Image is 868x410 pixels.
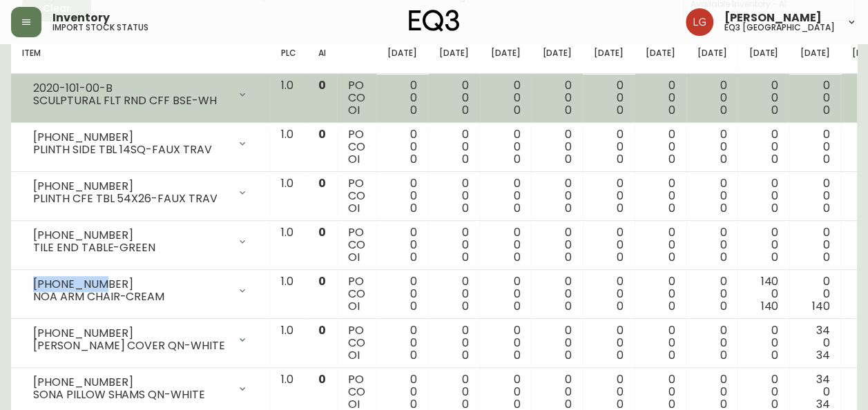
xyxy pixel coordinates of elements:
span: 0 [513,249,520,265]
span: 0 [720,200,726,216]
div: 0 0 [697,79,727,117]
span: 0 [771,102,778,118]
span: 0 [462,102,469,118]
img: da6fc1c196b8cb7038979a7df6c040e1 [686,8,713,36]
div: 0 0 [491,128,521,166]
div: TILE END TABLE-GREEN [33,242,229,254]
span: 0 [513,298,520,314]
div: 0 0 [697,324,727,362]
span: 0 [668,347,675,363]
div: 0 0 [491,226,521,264]
div: SONA PILLOW SHAMS QN-WHITE [33,389,229,401]
div: 0 0 [646,226,675,264]
div: 140 0 [749,275,778,313]
div: 0 0 [800,226,830,264]
div: PO CO [348,177,365,215]
span: 0 [462,151,469,167]
th: [DATE] [480,43,532,74]
th: [DATE] [635,43,686,74]
td: 1.0 [270,74,307,123]
div: 0 0 [387,79,417,117]
div: 0 0 [387,324,417,362]
span: OI [348,347,360,363]
span: 0 [720,347,726,363]
span: 0 [462,347,469,363]
div: 0 0 [697,128,727,166]
div: PO CO [348,275,365,313]
span: 34 [816,347,830,363]
span: 0 [410,298,417,314]
div: 0 0 [646,128,675,166]
td: 1.0 [270,319,307,368]
div: 0 0 [749,324,778,362]
td: 1.0 [270,123,307,172]
span: 0 [318,322,326,338]
div: 0 0 [646,324,675,362]
div: 0 0 [646,275,675,313]
div: 0 0 [439,79,469,117]
div: PO CO [348,128,365,166]
span: 0 [318,126,326,142]
th: [DATE] [789,43,841,74]
div: [PHONE_NUMBER] [33,180,229,193]
div: 0 0 [749,226,778,264]
td: 1.0 [270,221,307,270]
div: 0 0 [594,177,624,215]
span: 0 [823,200,830,216]
div: [PERSON_NAME] COVER QN-WHITE [33,340,229,352]
div: 0 0 [697,226,727,264]
div: 0 0 [646,79,675,117]
span: OI [348,200,360,216]
th: [DATE] [376,43,428,74]
span: 0 [668,298,675,314]
div: 0 0 [542,275,572,313]
span: 0 [410,151,417,167]
th: [DATE] [428,43,480,74]
span: 0 [565,102,572,118]
span: 0 [720,249,726,265]
span: 0 [771,347,778,363]
span: 0 [771,151,778,167]
span: 0 [565,151,572,167]
div: 0 0 [387,177,417,215]
span: 0 [513,347,520,363]
div: SCULPTURAL FLT RND CFF BSE-WH [33,95,229,107]
th: [DATE] [686,43,738,74]
th: Item [11,43,270,74]
span: [PERSON_NAME] [724,12,822,23]
span: 0 [318,371,326,387]
span: 0 [617,249,624,265]
span: 0 [513,102,520,118]
span: 0 [720,102,726,118]
div: 0 0 [594,324,624,362]
div: 0 0 [697,177,727,215]
span: 0 [318,273,326,289]
div: 0 0 [491,275,521,313]
span: 0 [771,200,778,216]
span: 0 [318,175,326,191]
span: 0 [410,200,417,216]
div: 0 0 [491,324,521,362]
th: [DATE] [583,43,635,74]
td: 1.0 [270,270,307,319]
span: 0 [668,151,675,167]
span: 0 [462,200,469,216]
span: OI [348,298,360,314]
div: 0 0 [697,275,727,313]
div: 0 0 [542,128,572,166]
div: 0 0 [800,128,830,166]
span: 0 [513,200,520,216]
div: [PHONE_NUMBER]NOA ARM CHAIR-CREAM [22,275,259,306]
span: 0 [565,298,572,314]
div: 2020-101-00-BSCULPTURAL FLT RND CFF BSE-WH [22,79,259,110]
div: [PHONE_NUMBER] [33,376,229,389]
span: 0 [668,200,675,216]
div: 0 0 [800,177,830,215]
h5: eq3 [GEOGRAPHIC_DATA] [724,23,835,32]
span: 0 [565,200,572,216]
div: 0 0 [542,324,572,362]
th: AI [307,43,337,74]
div: 0 0 [439,226,469,264]
div: 0 0 [439,177,469,215]
div: 0 0 [387,128,417,166]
